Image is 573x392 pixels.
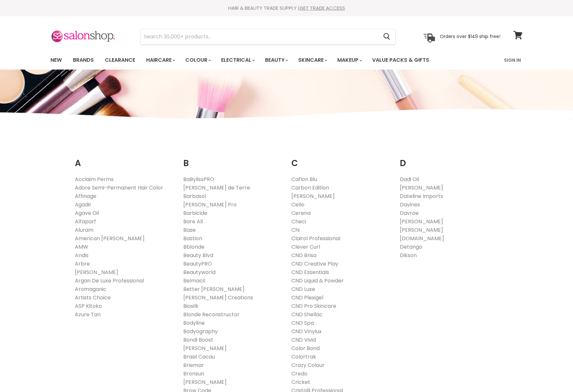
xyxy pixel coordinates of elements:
[367,53,434,67] a: Value Packs & Gifts
[75,209,99,217] a: Agave Oil
[183,361,204,369] a: Briemar
[141,53,179,67] a: Haircare
[183,328,218,335] a: Bodyography
[500,53,525,67] a: Sign In
[291,252,316,259] a: CND Brisa
[75,192,96,200] a: Affinage
[400,243,422,251] a: Detango
[378,29,395,44] button: Search
[180,53,215,67] a: Colour
[183,268,216,276] a: Beautyworld
[42,51,531,70] nav: Main
[291,311,323,318] a: CND Shellac
[75,218,96,225] a: Alfaparf
[75,311,101,318] a: Azure Tan
[291,260,338,268] a: CND Creative Play
[291,243,320,251] a: Clever Curl
[68,53,99,67] a: Brands
[183,226,196,234] a: Base
[300,5,345,11] a: GET TRADE ACCESS
[183,311,240,318] a: Blonde Reconstructor
[183,176,214,183] a: BaBylissPRO
[75,176,114,183] a: Acclaim Perms
[291,345,320,352] a: Color Bond
[183,235,202,242] a: Bastion
[75,201,91,208] a: Agadir
[291,176,317,183] a: Caflon Blu
[46,51,467,70] ul: Main menu
[183,148,282,170] h2: B
[42,5,531,11] div: HAIR & BEAUTY TRADE SUPPLY |
[75,148,174,170] h2: A
[291,361,325,369] a: Crazy Colour
[183,277,205,284] a: Belmacil
[183,209,207,217] a: Barbicide
[291,184,329,191] a: Carbon Edition
[75,302,102,310] a: ASP Kitoko
[400,201,420,208] a: Davines
[291,277,344,284] a: CND Liquid & Powder
[183,285,245,293] a: Better [PERSON_NAME]
[75,294,111,301] a: Artists Choice
[183,353,215,360] a: Brasil Cacau
[400,218,443,225] a: [PERSON_NAME]
[400,192,443,200] a: Dateline Imports
[291,209,311,217] a: Cerena
[400,176,419,183] a: Dadi Oil
[183,319,205,327] a: Bodyline
[75,226,93,234] a: Aluram
[291,226,300,234] a: Chi
[100,53,140,67] a: Clearance
[183,260,212,268] a: BeautyPRO
[75,252,89,259] a: Andis
[291,148,390,170] h2: C
[400,184,443,191] a: [PERSON_NAME]
[183,218,203,225] a: Bare All
[75,277,144,284] a: Argan De Luxe Professional
[400,252,417,259] a: Dikson
[75,235,145,242] a: American [PERSON_NAME]
[183,378,227,386] a: [PERSON_NAME]
[293,53,331,67] a: Skincare
[400,226,443,234] a: [PERSON_NAME]
[183,336,213,344] a: Bondi Boost
[75,285,106,293] a: Aromaganic
[291,370,307,377] a: Credo
[183,345,227,352] a: [PERSON_NAME]
[260,53,292,67] a: Beauty
[183,201,237,208] a: [PERSON_NAME] Pro
[291,201,304,208] a: Cello
[75,260,90,268] a: Arbre
[400,209,419,217] a: Davroe
[183,184,250,191] a: [PERSON_NAME] de Terre
[291,285,315,293] a: CND Luxe
[291,268,329,276] a: CND Essentials
[183,302,199,310] a: Biosilk
[291,192,335,200] a: [PERSON_NAME]
[291,294,323,301] a: CND Plexigel
[141,29,378,44] input: Search
[440,33,500,39] p: Orders over $149 ship free!
[291,218,306,225] a: Checi
[46,53,67,67] a: New
[400,148,498,170] h2: D
[291,378,310,386] a: Cricket
[332,53,366,67] a: Makeup
[291,336,316,344] a: CND Vivid
[291,353,316,360] a: Colortrak
[216,53,259,67] a: Electrical
[291,328,322,335] a: CND Vinylux
[140,29,396,45] form: Product
[183,192,206,200] a: Barbasol
[183,252,213,259] a: Beauty Blvd
[183,370,204,377] a: Bronsun
[75,268,118,276] a: [PERSON_NAME]
[291,319,314,327] a: CND Spa
[183,294,253,301] a: [PERSON_NAME] Creations
[291,302,336,310] a: CND Pro Skincare
[75,243,88,251] a: AMW
[75,184,163,191] a: Adore Semi-Permanent Hair Color
[400,235,444,242] a: [DOMAIN_NAME]
[291,235,340,242] a: Clairol Professional
[183,243,204,251] a: Bblonde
